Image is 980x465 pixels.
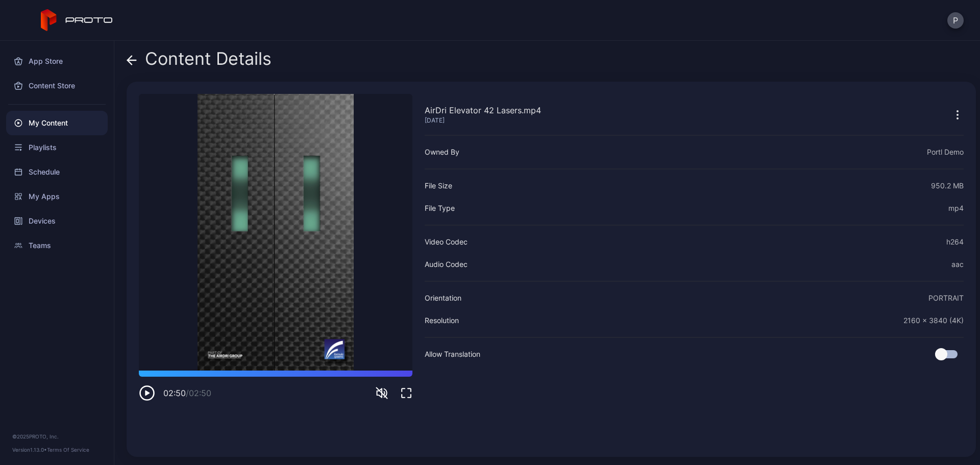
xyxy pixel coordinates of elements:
[425,314,459,327] div: Resolution
[47,447,89,453] a: Terms Of Service
[6,49,108,74] a: App Store
[425,180,452,192] div: File Size
[425,292,461,304] div: Orientation
[425,116,541,125] div: [DATE]
[946,236,964,248] div: h264
[127,49,272,74] div: Content Details
[927,146,964,158] div: Portl Demo
[6,135,108,160] a: Playlists
[425,202,455,214] div: File Type
[6,160,108,184] a: Schedule
[6,111,108,135] a: My Content
[425,104,541,116] div: AirDri Elevator 42 Lasers.mp4
[425,258,468,271] div: Audio Codec
[12,447,47,453] span: Version 1.13.0 •
[6,209,108,233] a: Devices
[425,348,480,360] div: Allow Translation
[139,94,412,371] video: Sorry, your browser doesn‘t support embedded videos
[6,184,108,209] a: My Apps
[6,233,108,258] a: Teams
[12,432,102,440] div: © 2025 PROTO, Inc.
[903,314,964,327] div: 2160 x 3840 (4K)
[425,236,468,248] div: Video Codec
[948,202,964,214] div: mp4
[951,258,964,271] div: aac
[947,12,964,29] button: P
[163,387,211,399] div: 02:50
[931,180,964,192] div: 950.2 MB
[186,388,211,398] span: / 02:50
[6,74,108,98] a: Content Store
[425,146,459,158] div: Owned By
[928,292,964,304] div: PORTRAIT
